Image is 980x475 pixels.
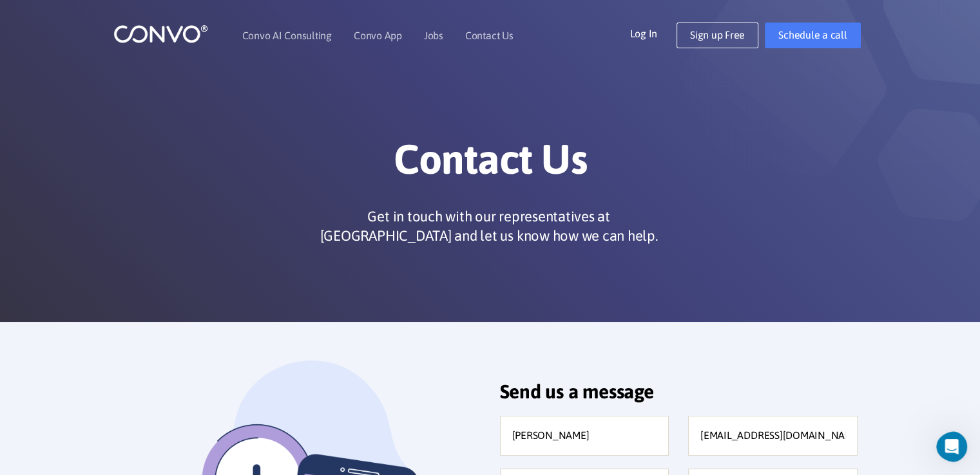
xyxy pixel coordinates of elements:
[133,135,848,194] h1: Contact Us
[500,416,669,456] input: Full name*
[242,30,332,41] a: Convo AI Consulting
[629,23,677,43] a: Log In
[936,431,976,462] iframe: Intercom live chat
[465,30,514,41] a: Contact Us
[315,207,663,245] p: Get in touch with our representatives at [GEOGRAPHIC_DATA] and let us know how we can help.
[765,23,860,48] a: Schedule a call
[688,416,858,456] input: Valid email address*
[500,380,858,413] h2: Send us a message
[354,30,402,41] a: Convo App
[677,23,758,48] a: Sign up Free
[113,24,208,44] img: logo_1.png
[424,30,443,41] a: Jobs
